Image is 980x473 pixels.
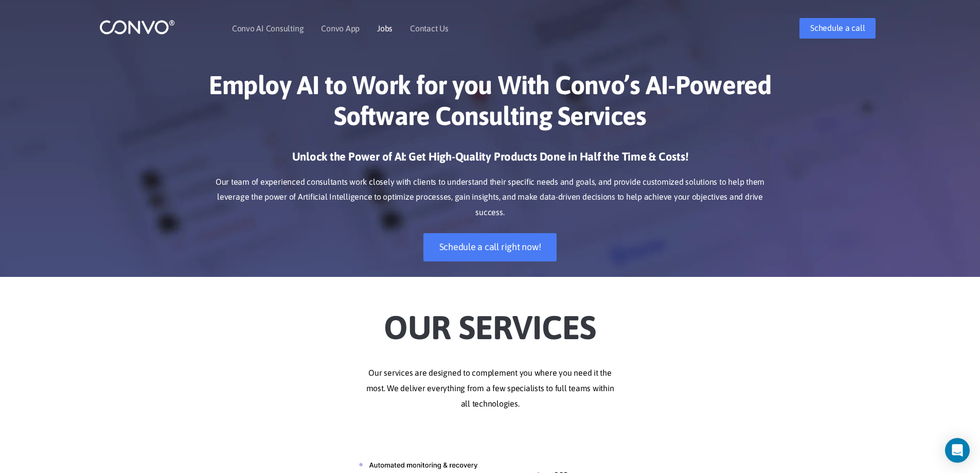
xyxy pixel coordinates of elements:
[799,18,876,39] a: Schedule a call
[205,174,776,221] p: Our team of experienced consultants work closely with clients to understand their specific needs ...
[99,19,175,35] img: logo_1.png
[205,365,776,412] p: Our services are designed to complement you where you need it the most. We deliver everything fro...
[321,24,360,32] a: Convo App
[410,24,449,32] a: Contact Us
[205,292,776,350] h2: Our Services
[205,69,776,139] h1: Employ AI to Work for you With Convo’s AI-Powered Software Consulting Services
[377,24,393,32] a: Jobs
[945,438,970,463] div: Open Intercom Messenger
[205,149,776,172] h3: Unlock the Power of AI: Get High-Quality Products Done in Half the Time & Costs!
[423,233,557,261] a: Schedule a call right now!
[232,24,304,32] a: Convo AI Consulting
